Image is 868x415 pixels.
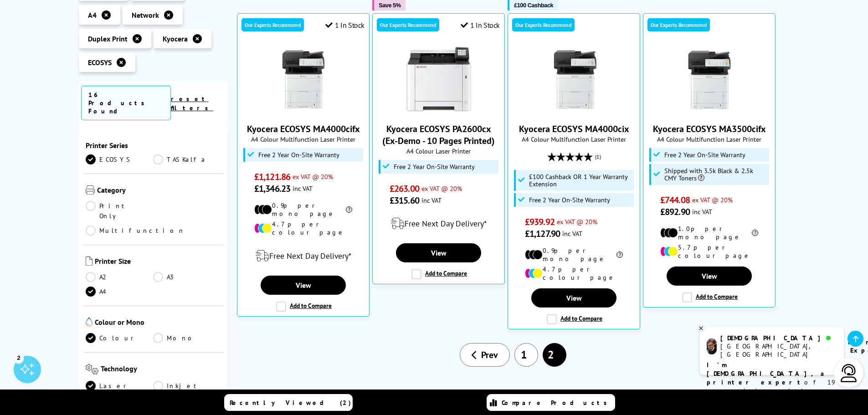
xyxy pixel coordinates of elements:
a: View [396,243,481,262]
li: 1.0p per mono page [660,225,758,241]
a: Laser [86,381,154,391]
p: of 19 years! I can help you choose the right product [707,361,837,413]
div: 1 In Stock [325,20,365,30]
a: reset filters [171,95,213,112]
a: A3 [153,272,221,282]
a: Kyocera ECOSYS PA2600cx (Ex-Demo - 10 Pages Printed) [405,107,473,116]
div: modal_delivery [377,211,500,236]
span: Network [132,10,159,20]
li: 5.7p per colour page [660,243,758,260]
div: Our Experts Recommend [377,18,439,31]
a: View [531,288,616,307]
span: inc VAT [692,207,712,216]
span: Compare Products [502,399,612,407]
a: ECOSYS [86,154,154,164]
b: I'm [DEMOGRAPHIC_DATA], a printer expert [707,361,827,386]
span: Duplex Print [88,34,128,43]
a: Compare Products [487,394,615,411]
img: chris-livechat.png [707,338,717,354]
a: Recently Viewed (2) [224,394,353,411]
a: A4 [86,287,154,297]
span: Prev [481,349,498,361]
span: Technology [101,364,221,376]
img: Kyocera ECOSYS MA4000cifx [269,46,338,114]
a: Kyocera ECOSYS MA4000cifx [269,107,338,116]
div: Our Experts Recommend [512,18,575,31]
span: inc VAT [562,229,582,238]
span: Free 2 Year On-Site Warranty [664,151,745,159]
a: Colour [86,333,154,343]
a: View [667,266,751,286]
label: Add to Compare [411,269,467,279]
label: Add to Compare [682,292,738,302]
span: Recently Viewed (2) [230,399,351,407]
a: Kyocera ECOSYS MA4000cix [540,107,608,116]
div: 1 In Stock [461,20,500,30]
span: A4 Colour Multifunction Laser Printer [648,135,770,143]
span: inc VAT [421,196,442,205]
li: 4.7p per colour page [525,265,623,282]
span: Printer Series [86,141,221,150]
a: Multifunction [86,225,185,236]
a: Print Only [86,201,154,221]
li: 0.9p per mono page [254,201,352,218]
span: Category [97,185,221,196]
span: Shipped with 3.5k Black & 2.5k CMY Toners [664,167,767,182]
a: A2 [86,272,154,282]
a: 1 [514,343,538,367]
span: Free 2 Year On-Site Warranty [258,151,339,159]
span: £1,127.90 [525,228,560,240]
span: £100 Cashback OR 1 Year Warranty Extension [529,173,632,188]
span: Free 2 Year On-Site Warranty [394,163,475,170]
span: A4 Colour Multifunction Laser Printer [242,135,365,143]
a: TASKalfa [153,154,221,164]
img: Kyocera ECOSYS MA4000cix [540,46,608,114]
span: £939.92 [525,216,555,228]
span: £315.60 [390,195,419,206]
a: Inkjet [153,381,221,391]
span: A4 [88,10,97,20]
span: Colour or Mono [95,318,221,328]
li: 0.9p per mono page [525,246,623,263]
span: 16 Products Found [81,86,171,120]
div: [DEMOGRAPHIC_DATA] [720,334,837,342]
span: £892.90 [660,206,690,218]
span: £744.08 [660,194,690,206]
span: ex VAT @ 20% [557,217,597,226]
a: Mono [153,333,221,343]
span: ex VAT @ 20% [692,195,733,204]
span: A4 Colour Laser Printer [377,147,500,155]
span: Kyocera [163,34,188,43]
img: Colour or Mono [86,318,92,327]
a: Kyocera ECOSYS MA3500cifx [675,107,744,116]
a: Kyocera ECOSYS PA2600cx (Ex-Demo - 10 Pages Printed) [382,123,495,147]
img: Printer Size [86,256,92,266]
span: £1,346.23 [254,183,290,195]
span: A4 Colour Multifunction Laser Printer [513,135,635,143]
label: Add to Compare [547,314,602,324]
span: ECOSYS [88,58,112,67]
span: (1) [595,148,601,165]
a: Kyocera ECOSYS MA4000cix [519,123,629,135]
span: ex VAT @ 20% [421,184,462,193]
a: Prev [460,343,510,367]
div: Our Experts Recommend [647,18,710,31]
label: Add to Compare [276,302,332,312]
img: Kyocera ECOSYS MA3500cifx [675,46,744,114]
span: £100 Cashback [514,2,553,9]
img: Kyocera ECOSYS PA2600cx (Ex-Demo - 10 Pages Printed) [405,46,473,114]
a: View [261,276,345,295]
span: £1,121.86 [254,171,290,183]
img: Category [86,185,95,195]
img: user-headset-light.svg [840,364,858,382]
div: modal_delivery [242,243,365,269]
a: Kyocera ECOSYS MA4000cifx [247,123,360,135]
div: Our Experts Recommend [241,18,304,31]
span: Free 2 Year On-Site Warranty [529,196,610,204]
div: 2 [14,353,24,363]
span: £263.00 [390,183,419,195]
img: Technology [86,364,99,374]
div: [GEOGRAPHIC_DATA], [GEOGRAPHIC_DATA] [720,342,837,359]
span: Save 5% [379,2,401,9]
span: inc VAT [293,184,313,193]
